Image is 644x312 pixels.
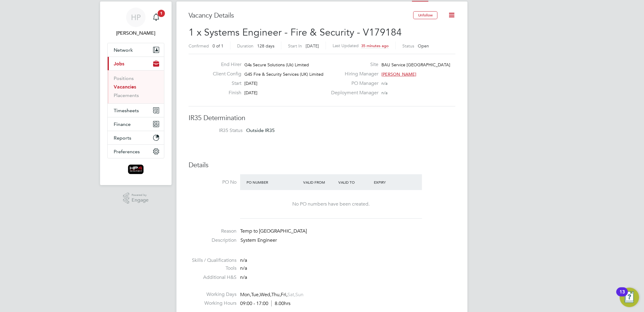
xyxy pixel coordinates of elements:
span: BAU Service [GEOGRAPHIC_DATA] [381,62,450,68]
span: Tue, [251,292,260,298]
span: Sun [295,292,304,298]
img: hp4recruitment-logo-retina.png [128,165,144,174]
a: Powered byEngage [123,192,149,204]
button: Network [108,43,164,57]
label: IR35 Status [195,127,243,134]
label: Status [402,43,414,49]
span: 35 minutes ago [361,43,389,48]
span: G4S Fire & Security Services (UK) Limited [244,71,324,77]
span: n/a [240,265,247,271]
label: Last Updated [333,43,359,48]
span: Engage [132,198,149,203]
a: Go to home page [107,165,164,174]
span: Preferences [114,149,140,154]
a: 1 [150,8,162,27]
button: Preferences [108,145,164,158]
button: Unfollow [413,11,438,19]
span: G4s Secure Solutions (Uk) Limited [244,62,309,68]
span: Sat, [287,292,295,298]
nav: Main navigation [100,2,172,185]
label: Start [208,80,241,87]
label: PO No [189,179,236,185]
h3: Details [189,161,455,170]
span: n/a [381,90,387,95]
div: Expiry [372,177,408,188]
span: 8.00hrs [271,300,290,307]
div: 13 [619,292,625,300]
span: Timesheets [114,108,139,113]
label: Hiring Manager [327,71,378,77]
span: Outside IR35 [246,127,275,133]
label: Site [327,61,378,68]
label: Working Hours [189,300,236,307]
div: PO Number [245,177,302,188]
span: Thu, [271,292,281,298]
label: Start In [288,43,302,49]
span: Network [114,47,133,53]
span: Reports [114,135,131,141]
button: Timesheets [108,104,164,117]
div: Valid From [302,177,337,188]
label: PO Manager [327,80,378,87]
span: Fri, [281,292,287,298]
span: HP [131,13,141,21]
label: Deployment Manager [327,90,378,96]
label: Tools [189,265,236,272]
span: 0 of 1 [213,43,223,49]
span: Temp to [GEOGRAPHIC_DATA] [240,228,307,234]
span: n/a [240,274,247,280]
label: Duration [237,43,253,49]
div: Jobs [108,70,164,103]
span: 1 x Systems Engineer - Fire & Security - V179184 [189,26,402,38]
button: Open Resource Center, 13 new notifications [620,288,639,307]
label: Working Days [189,291,236,298]
span: [DATE] [244,90,258,95]
label: Description [189,237,236,244]
h3: Vacancy Details [189,11,413,20]
span: n/a [240,257,247,263]
a: HP[PERSON_NAME] [107,8,164,37]
label: End Hirer [208,61,241,68]
label: Additional H&S [189,274,236,281]
button: Jobs [108,57,164,70]
button: Reports [108,131,164,144]
span: Wed, [260,292,271,298]
span: 128 days [257,43,274,49]
span: Jobs [114,61,124,67]
span: Mon, [240,292,251,298]
span: 1 [158,10,165,17]
label: Skills / Qualifications [189,257,236,264]
span: Open [418,43,429,49]
label: Finish [208,90,241,96]
a: Positions [114,75,134,81]
a: Vacancies [114,84,136,90]
span: n/a [381,81,387,86]
label: Reason [189,228,236,234]
h3: IR35 Determination [189,114,455,123]
a: Placements [114,92,139,98]
span: Powered by [132,192,149,198]
span: Finance [114,121,131,127]
div: 09:00 - 17:00 [240,300,290,307]
span: [DATE] [306,43,319,49]
label: Client Config [208,71,241,77]
label: Confirmed [189,43,209,49]
span: [PERSON_NAME] [381,71,416,77]
p: System Engineer [240,237,455,244]
div: No PO numbers have been created. [246,201,416,207]
div: Valid To [337,177,373,188]
span: Hema Patel [107,29,164,37]
button: Finance [108,117,164,131]
span: [DATE] [244,81,258,86]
